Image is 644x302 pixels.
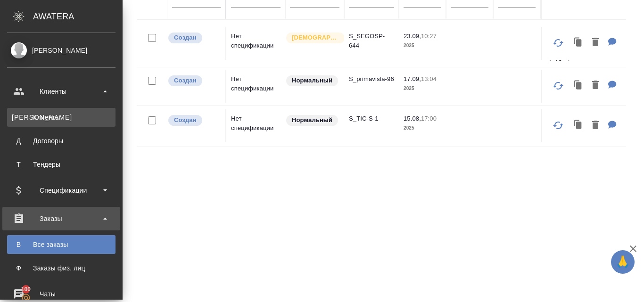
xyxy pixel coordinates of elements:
[615,252,631,272] span: 🙏
[174,115,197,125] p: Создан
[285,114,339,127] div: Статус по умолчанию для стандартных заказов
[404,75,421,82] p: 17.09,
[404,115,421,122] p: 15.08,
[611,250,635,274] button: 🙏
[7,259,116,278] a: ФЗаказы физ. лиц
[349,114,394,123] p: S_TIC-S-1
[7,155,116,174] a: ТТендеры
[349,32,394,50] p: S_SEGOSP-644
[226,27,285,60] td: Нет спецификации
[587,76,603,95] button: Удалить
[292,33,339,42] p: [DEMOGRAPHIC_DATA]
[603,116,621,135] button: Для КМ: 10.09 Переговоры с клиентом ведет БД. Смета у клиента на согласовании.
[12,136,111,146] div: Договоры
[421,75,437,82] p: 13:04
[570,76,587,95] button: Клонировать
[174,33,197,42] p: Создан
[587,33,603,52] button: Удалить
[12,160,111,169] div: Тендеры
[587,116,603,135] button: Удалить
[404,84,441,93] p: 2025
[7,131,116,150] a: ДДоговоры
[167,74,221,87] div: Выставляется автоматически при создании заказа
[16,285,37,294] span: 100
[570,33,587,52] button: Клонировать
[603,76,621,95] button: Для КМ: 24.09 Напомнила клиенту, что ждем ответа по смете
[167,32,221,44] div: Выставляется автоматически при создании заказа
[547,32,570,54] button: Обновить
[292,115,332,125] p: Нормальный
[404,41,441,50] p: 2025
[33,7,123,26] div: AWATERA
[349,74,394,84] p: S_primavista-96
[12,113,111,122] div: Клиенты
[547,114,570,137] button: Обновить
[285,32,339,44] div: Выставляется автоматически для первых 3 заказов нового контактного лица. Особое внимание
[7,183,116,197] div: Спецификации
[545,24,590,62] p: ООО "Сен-Гобен Строительная Продукция...
[421,115,437,122] p: 17:00
[7,84,116,98] div: Клиенты
[7,235,116,254] a: ВВсе заказы
[292,76,332,85] p: Нормальный
[12,263,111,273] div: Заказы физ. лиц
[404,123,441,133] p: 2025
[421,33,437,40] p: 10:27
[167,114,221,127] div: Выставляется автоматически при создании заказа
[7,108,116,127] a: [PERSON_NAME]Клиенты
[12,240,111,249] div: Все заказы
[174,76,197,85] p: Создан
[404,33,421,40] p: 23.09,
[7,212,116,226] div: Заказы
[570,116,587,135] button: Клонировать
[7,45,116,56] div: [PERSON_NAME]
[547,74,570,97] button: Обновить
[7,287,116,301] div: Чаты
[226,109,285,142] td: Нет спецификации
[226,70,285,103] td: Нет спецификации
